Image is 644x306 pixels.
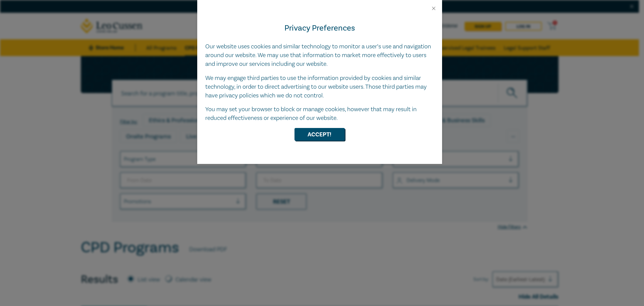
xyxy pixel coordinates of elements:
[431,5,437,11] button: Close
[205,42,434,69] p: Our website uses cookies and similar technology to monitor a user’s use and navigation around our...
[205,22,434,34] h4: Privacy Preferences
[205,105,434,123] p: You may set your browser to block or manage cookies, however that may result in reduced effective...
[294,128,345,141] button: Accept!
[205,74,434,100] p: We may engage third parties to use the information provided by cookies and similar technology, in...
